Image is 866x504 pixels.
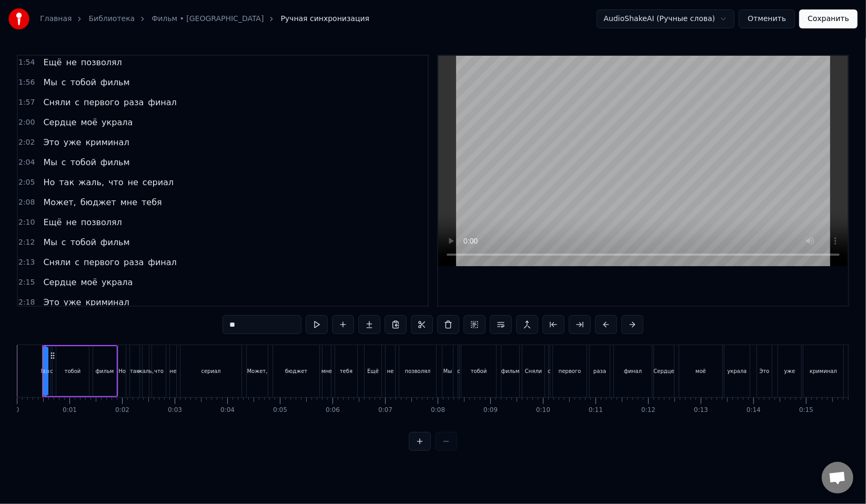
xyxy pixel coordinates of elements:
button: Отменить [739,9,795,28]
div: 0:05 [273,406,287,415]
div: сериал [201,367,220,375]
div: с [548,367,551,375]
div: 0:03 [168,406,182,415]
div: 0:01 [63,406,77,415]
span: украла [100,276,134,288]
a: Фильм • [GEOGRAPHIC_DATA] [152,14,264,24]
span: 2:05 [18,177,35,188]
span: Ещё [42,216,63,228]
span: первого [83,96,120,108]
span: 2:18 [18,297,35,308]
span: 2:00 [18,117,35,128]
div: тобой [471,367,487,375]
span: тобой [69,76,97,88]
span: Ещё [42,56,63,68]
img: youka [8,8,29,29]
span: Мы [42,236,58,248]
div: 0:12 [641,406,656,415]
span: Сняли [42,256,72,268]
span: криминал [84,136,130,148]
div: Это [760,367,770,375]
div: тебя [340,367,353,375]
div: 0:11 [589,406,603,415]
span: с [74,256,80,268]
span: 2:08 [18,197,35,208]
nav: breadcrumb [40,14,369,24]
div: мне [321,367,332,375]
div: 0:09 [484,406,498,415]
div: так [130,367,139,375]
span: с [61,156,67,168]
span: Но [42,176,56,188]
span: бюджет [79,196,117,208]
span: раза [123,96,145,108]
div: украла [728,367,747,375]
div: 0:08 [431,406,445,415]
div: 0:07 [378,406,392,415]
span: позволял [80,56,123,68]
div: 0 [15,406,19,415]
span: 2:15 [18,277,35,288]
span: с [61,76,67,88]
div: с [50,367,53,375]
div: с [457,367,460,375]
div: Может, [247,367,268,375]
a: Библиотека [88,14,135,24]
span: так [58,176,75,188]
div: жаль, [138,367,154,375]
span: уже [63,296,83,308]
span: не [65,56,77,68]
a: Главная [40,14,72,24]
span: украла [100,116,134,128]
span: Сняли [42,96,72,108]
div: финал [624,367,642,375]
span: 2:12 [18,237,35,248]
div: Мы [41,367,50,375]
span: мне [119,196,138,208]
span: Может, [42,196,77,208]
div: Сердце [653,367,674,375]
span: 2:13 [18,257,35,268]
div: не [170,367,177,375]
span: финал [147,256,178,268]
span: Сердце [42,116,77,128]
div: раза [593,367,606,375]
div: тобой [65,367,81,375]
div: 0:02 [115,406,129,415]
div: первого [559,367,581,375]
div: Сняли [525,367,542,375]
div: бюджет [285,367,308,375]
span: 1:57 [18,97,35,108]
span: Сердце [42,276,77,288]
span: 1:54 [18,57,35,68]
span: моё [79,116,98,128]
span: фильм [99,156,131,168]
div: 0:15 [799,406,813,415]
span: первого [83,256,120,268]
span: тобой [69,156,97,168]
div: 0:10 [536,406,550,415]
span: не [65,216,77,228]
div: позволял [405,367,431,375]
span: раза [123,256,145,268]
span: тебя [140,196,163,208]
span: 1:56 [18,77,35,88]
div: 0:04 [220,406,235,415]
span: с [61,236,67,248]
span: жаль, [77,176,105,188]
span: уже [63,136,83,148]
span: позволял [80,216,123,228]
div: что [154,367,164,375]
span: Мы [42,76,58,88]
div: 0:13 [694,406,708,415]
span: моё [79,276,98,288]
span: сериал [142,176,175,188]
div: Мы [444,367,452,375]
div: Открытый чат [822,462,853,493]
span: фильм [99,76,131,88]
span: тобой [69,236,97,248]
div: фильм [501,367,520,375]
span: Ручная синхронизация [280,14,369,24]
div: фильм [96,367,114,375]
span: не [127,176,139,188]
